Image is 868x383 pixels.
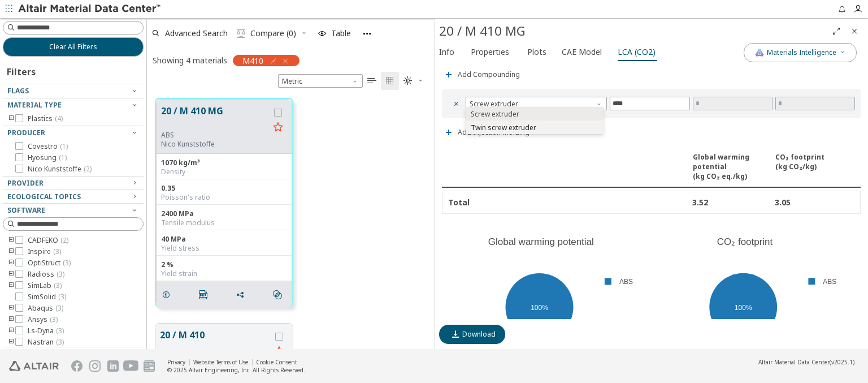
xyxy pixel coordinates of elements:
[199,290,208,299] i: 
[161,260,287,269] div: 2 %
[55,114,63,123] span: ( 4 )
[278,74,363,88] span: Metric
[7,304,15,313] i: toogle group
[28,270,64,279] span: Radioss
[56,326,64,335] span: ( 3 )
[7,86,29,96] span: Flags
[50,315,58,324] span: ( 3 )
[767,48,836,57] span: Materials Intelligence
[237,29,246,38] i: 
[147,90,434,350] div: grid
[7,281,15,290] i: toogle group
[28,142,68,151] span: Covestro
[7,259,15,268] i: toogle group
[471,110,519,119] span: Screw extruder
[7,247,15,256] i: toogle group
[458,71,520,78] span: Add Compounding
[60,235,68,245] span: ( 2 )
[268,283,292,306] button: Similar search
[161,209,287,218] div: 2400 MPa
[618,43,656,61] span: LCA (CO2)
[527,43,546,61] span: Plots
[7,205,45,215] span: Software
[56,337,64,347] span: ( 3 )
[161,193,287,202] div: Poisson's ratio
[161,140,269,149] p: Nico Kunststoffe
[28,281,62,290] span: SimLab
[758,358,830,366] span: Altair Material Data Center
[49,42,97,51] span: Clear All Filters
[3,190,144,204] button: Ecological Topics
[845,22,863,40] button: Close
[28,259,71,268] span: OptiStruct
[28,326,64,335] span: Ls-Dyna
[63,258,71,268] span: ( 3 )
[194,283,218,306] button: PDF Download
[160,328,270,355] button: 20 / M 410
[363,72,381,90] button: Table View
[60,141,68,151] span: ( 1 )
[458,129,530,136] span: Add Injection molding
[331,29,351,37] span: Table
[471,43,509,61] span: Properties
[755,48,764,57] img: AI Copilot
[18,3,162,15] img: Altair Material Data Center
[165,29,228,37] span: Advanced Search
[28,304,63,313] span: Abaqus
[758,358,854,366] div: (v2025.1)
[28,338,64,347] span: Nastran
[28,153,67,162] span: Hyosung
[3,204,144,217] button: Software
[161,184,287,193] div: 0.35
[439,325,505,344] button: Download
[7,315,15,324] i: toogle group
[403,76,413,85] i: 
[448,197,607,208] div: Total
[462,330,496,339] span: Download
[3,126,144,140] button: Producer
[167,366,305,374] div: © 2025 Altair Engineering, Inc. All Rights Reserved.
[161,104,269,131] button: 20 / M 410 MG
[161,167,287,177] div: Density
[58,292,66,302] span: ( 3 )
[28,236,68,245] span: CADFEKO
[9,361,59,371] img: Altair Engineering
[7,236,15,245] i: toogle group
[84,164,92,174] span: ( 2 )
[54,281,62,290] span: ( 3 )
[7,192,81,201] span: Ecological Topics
[157,283,180,306] button: Details
[269,119,287,137] button: Favorite
[775,197,854,208] div: 3.05
[278,74,363,88] div: Unit System
[167,358,185,366] a: Privacy
[55,303,63,313] span: ( 3 )
[28,114,63,123] span: Plastics
[256,358,297,366] a: Cookie Consent
[466,97,607,110] span: Screw extruder
[7,270,15,279] i: toogle group
[381,72,399,90] button: Tile View
[161,244,287,253] div: Yield stress
[7,178,44,188] span: Provider
[439,63,525,86] button: Add Compounding
[3,98,144,112] button: Material Type
[28,247,61,256] span: Inspire
[367,76,376,85] i: 
[3,84,144,98] button: Flags
[775,152,855,181] div: CO₂ footprint ( kg CO₂/kg )
[161,158,287,167] div: 1070 kg/m³
[7,128,45,137] span: Producer
[385,76,394,85] i: 
[242,55,263,66] span: M410
[562,43,602,61] span: CAE Model
[693,152,772,181] div: Global warming potential ( kg CO₂ eq./kg )
[57,269,64,279] span: ( 3 )
[28,292,66,302] span: SimSolid
[250,29,296,37] span: Compare (0)
[193,358,248,366] a: Website Terms of Use
[452,99,461,108] i: 
[273,290,282,299] i: 
[7,326,15,335] i: toogle group
[3,177,144,190] button: Provider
